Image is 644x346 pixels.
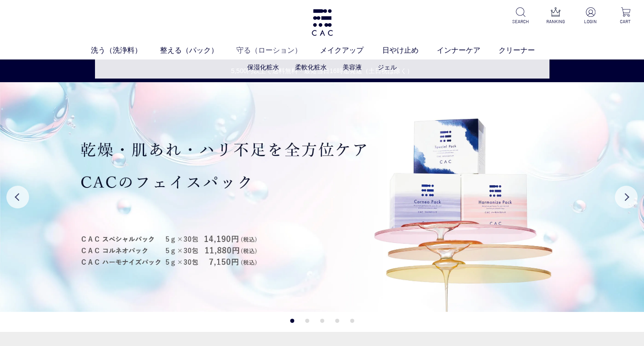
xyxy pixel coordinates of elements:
a: LOGIN [579,7,602,25]
button: 4 of 5 [335,319,339,323]
a: RANKING [544,7,567,25]
p: CART [614,18,637,25]
p: SEARCH [509,18,532,25]
a: 日やけ止め [382,45,437,56]
a: 5,500円以上で送料無料・最短当日16時迄発送（土日祝は除く） [0,66,644,76]
a: 洗う（洗浄料） [91,45,160,56]
a: 整える（パック） [160,45,236,56]
a: 柔軟化粧水 [295,64,327,71]
a: インナーケア [437,45,499,56]
button: 2 of 5 [305,319,309,323]
a: 保湿化粧水 [247,64,279,71]
button: 1 of 5 [290,319,294,323]
button: Previous [6,186,29,208]
img: logo [310,9,334,36]
button: Next [615,186,638,208]
a: SEARCH [509,7,532,25]
button: 5 of 5 [350,319,354,323]
p: LOGIN [579,18,602,25]
a: 守る（ローション） [236,45,320,56]
a: メイクアップ [320,45,382,56]
button: 3 of 5 [320,319,324,323]
a: 美容液 [343,64,362,71]
a: CART [614,7,637,25]
p: RANKING [544,18,567,25]
a: ジェル [378,64,397,71]
a: クリーナー [499,45,553,56]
